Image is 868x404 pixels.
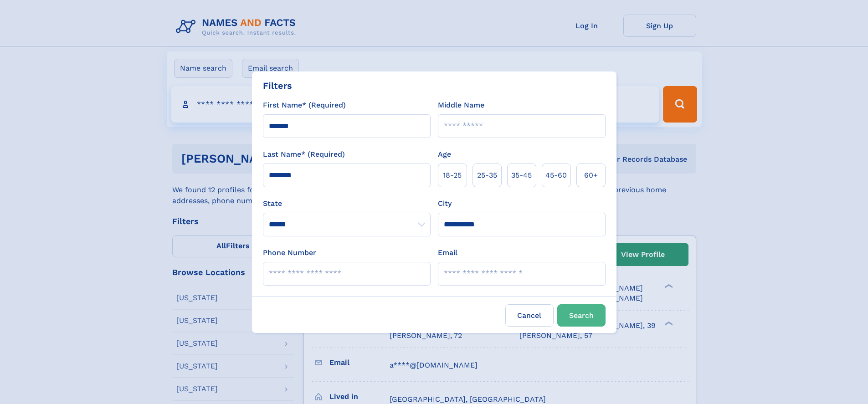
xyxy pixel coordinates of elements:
span: 18‑25 [443,170,462,181]
label: Age [438,149,451,160]
label: City [438,198,452,209]
label: Last Name* (Required) [263,149,345,160]
span: 25‑35 [477,170,497,181]
label: Cancel [505,304,554,327]
label: First Name* (Required) [263,100,346,111]
label: Email [438,247,457,258]
div: Filters [263,79,292,92]
span: 60+ [584,170,598,181]
span: 35‑45 [511,170,532,181]
label: State [263,198,431,209]
label: Middle Name [438,100,484,111]
label: Phone Number [263,247,316,258]
span: 45‑60 [545,170,567,181]
button: Search [557,304,606,327]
